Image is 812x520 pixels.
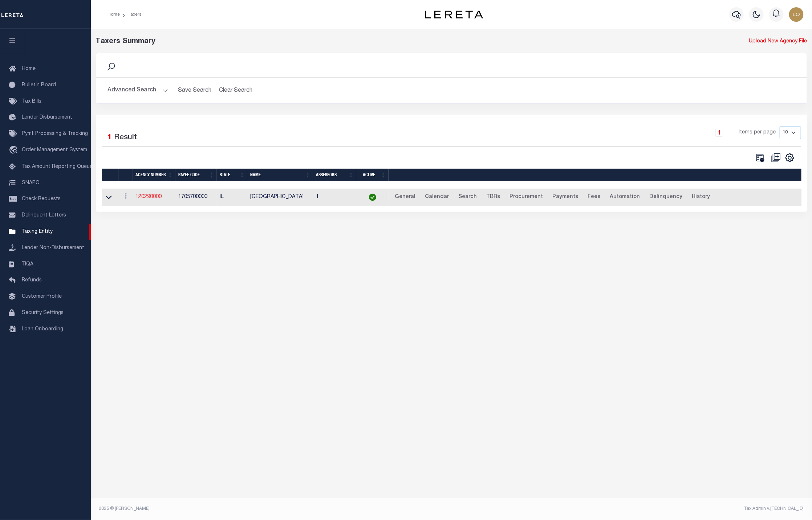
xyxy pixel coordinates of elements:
[506,191,546,203] a: Procurement
[22,66,36,71] span: Home
[22,83,56,88] span: Bulletin Board
[22,197,61,202] span: Check Requests
[425,11,483,18] img: logo-dark.svg
[108,134,112,141] span: 1
[22,164,93,169] span: Tax Amount Reporting Queue
[606,191,643,203] a: Automation
[689,191,713,203] a: History
[9,146,20,155] i: travel_explore
[422,191,452,203] a: Calendar
[216,83,256,98] button: Clear Search
[217,189,247,206] td: IL
[22,148,87,153] span: Order Management System
[22,327,63,332] span: Loan Onboarding
[715,129,723,137] a: 1
[584,191,604,203] a: Fees
[107,12,120,17] a: Home
[96,36,627,47] div: Taxers Summary
[789,7,804,22] img: svg+xml;base64,PHN2ZyB4bWxucz0iaHR0cDovL3d3dy53My5vcmcvMjAwMC9zdmciIHBvaW50ZXItZXZlbnRzPSJub25lIi...
[313,189,356,206] td: 1
[135,194,162,199] a: 120290000
[22,229,53,234] span: Taxing Entity
[549,191,581,203] a: Payments
[455,191,480,203] a: Search
[175,169,217,181] th: Payee Code: activate to sort column ascending
[646,191,686,203] a: Delinquency
[114,132,137,144] label: Result
[22,310,64,315] span: Security Settings
[22,294,62,299] span: Customer Profile
[174,83,216,98] button: Save Search
[749,38,807,46] a: Upload New Agency File
[247,169,313,181] th: Name: activate to sort column ascending
[22,99,41,104] span: Tax Bills
[483,191,503,203] a: TBRs
[22,213,66,218] span: Delinquent Letters
[391,191,419,203] a: General
[739,129,776,137] span: Items per page
[247,189,313,206] td: [GEOGRAPHIC_DATA]
[22,278,42,283] span: Refunds
[120,11,142,18] li: Taxers
[22,245,84,251] span: Lender Non-Disbursement
[175,189,217,206] td: 1705700000
[22,115,72,120] span: Lender Disbursement
[313,169,356,181] th: Assessors: activate to sort column ascending
[22,131,88,136] span: Pymt Processing & Tracking
[22,180,40,185] span: SNAPQ
[133,169,175,181] th: Agency Number: activate to sort column ascending
[389,169,802,181] th: &nbsp;
[22,261,33,267] span: TIQA
[217,169,247,181] th: State: activate to sort column ascending
[356,169,389,181] th: Active: activate to sort column ascending
[108,83,168,98] button: Advanced Search
[369,194,376,201] img: check-icon-green.svg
